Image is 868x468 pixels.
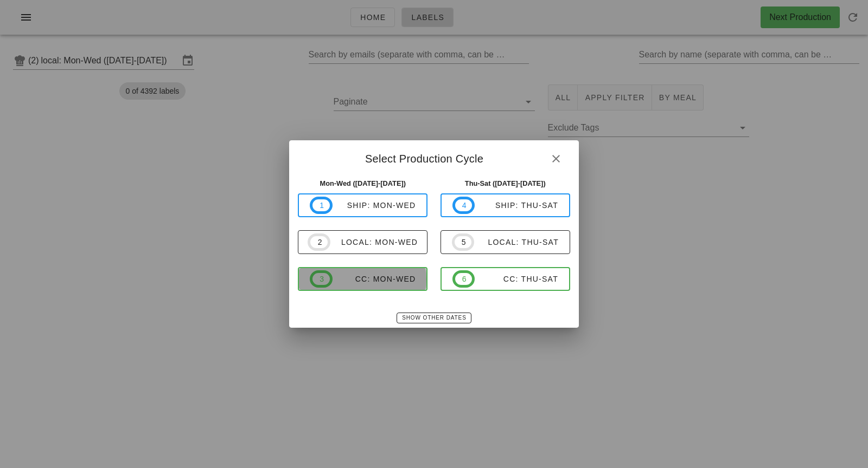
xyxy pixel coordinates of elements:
button: Show Other Dates [397,313,471,323]
span: 3 [319,273,323,285]
strong: Mon-Wed ([DATE]-[DATE]) [320,179,406,187]
span: 2 [317,236,321,248]
div: CC: Thu-Sat [475,275,558,283]
button: 4ship: Thu-Sat [441,193,570,217]
button: 2local: Mon-Wed [298,230,427,254]
button: 5local: Thu-Sat [441,230,570,254]
button: 6CC: Thu-Sat [441,267,570,291]
span: 5 [461,236,465,248]
span: Show Other Dates [401,315,466,321]
div: local: Mon-Wed [330,238,418,246]
div: CC: Mon-Wed [333,275,416,283]
button: 1ship: Mon-Wed [298,193,427,217]
span: 6 [462,273,466,285]
div: ship: Mon-Wed [333,201,416,210]
div: ship: Thu-Sat [475,201,558,210]
button: 3CC: Mon-Wed [298,267,427,291]
span: 4 [462,199,466,211]
div: local: Thu-Sat [474,238,559,246]
strong: Thu-Sat ([DATE]-[DATE]) [465,179,546,187]
span: 1 [319,199,323,211]
div: Select Production Cycle [289,140,578,174]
